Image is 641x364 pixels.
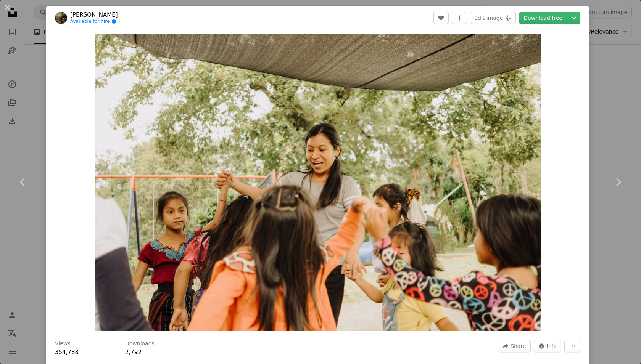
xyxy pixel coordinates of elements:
a: Next [595,146,641,219]
span: 2,792 [125,349,142,356]
a: Available for hire [70,19,118,25]
img: Go to Shelby Murphy Figueroa's profile [55,12,67,24]
button: Add to Collection [452,12,467,24]
button: Zoom in on this image [95,34,541,331]
h3: Views [55,340,71,348]
span: 354,788 [55,349,79,356]
button: Stats about this image [534,340,562,352]
h3: Downloads [125,340,155,348]
button: More Actions [564,340,580,352]
a: Download free [519,12,567,24]
button: Share this image [498,340,530,352]
button: Like [433,12,449,24]
img: a group of young children standing around each other [95,34,541,331]
a: [PERSON_NAME] [70,11,118,19]
button: Choose download size [567,12,580,24]
span: Share [511,340,526,352]
span: Info [547,340,557,352]
button: Edit image [470,12,516,24]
